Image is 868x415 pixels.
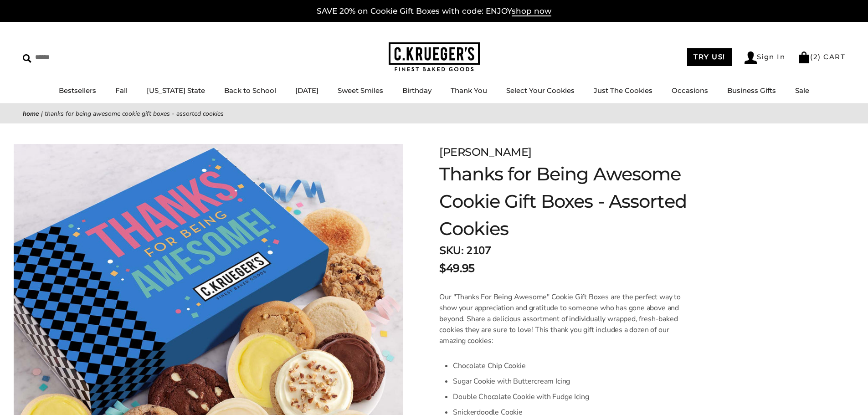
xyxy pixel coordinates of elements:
span: | [41,109,43,118]
a: SAVE 20% on Cookie Gift Boxes with code: ENJOYshop now [317,6,551,16]
a: Bestsellers [59,86,96,95]
span: 2 [813,52,818,61]
span: Thanks for Being Awesome Cookie Gift Boxes - Assorted Cookies [45,109,224,118]
span: $49.95 [439,260,474,277]
img: Search [23,54,31,63]
a: [DATE] [295,86,318,95]
a: (2) CART [798,52,845,61]
a: Business Gifts [727,86,776,95]
a: Select Your Cookies [506,86,575,95]
a: Back to School [224,86,276,95]
p: Our "Thanks For Being Awesome" Cookie Gift Boxes are the perfect way to show your appreciation an... [439,292,688,346]
nav: breadcrumbs [23,108,845,119]
a: Sign In [745,51,786,64]
a: Fall [115,86,128,95]
input: Search [23,50,131,64]
a: Thank You [451,86,487,95]
a: TRY US! [687,48,732,66]
a: Home [23,109,39,118]
span: 2107 [466,243,491,258]
img: Bag [798,51,810,63]
strong: SKU: [439,243,463,258]
li: Chocolate Chip Cookie [453,358,688,374]
a: Sale [795,86,809,95]
a: [US_STATE] State [147,86,205,95]
h1: Thanks for Being Awesome Cookie Gift Boxes - Assorted Cookies [439,160,730,242]
a: Just The Cookies [594,86,652,95]
a: Birthday [402,86,431,95]
li: Double Chocolate Cookie with Fudge Icing [453,389,688,405]
img: C.KRUEGER'S [389,42,480,72]
a: Occasions [672,86,708,95]
span: shop now [512,6,551,16]
img: Account [745,51,757,64]
div: [PERSON_NAME] [439,144,730,160]
li: Sugar Cookie with Buttercream Icing [453,374,688,389]
a: Sweet Smiles [338,86,383,95]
